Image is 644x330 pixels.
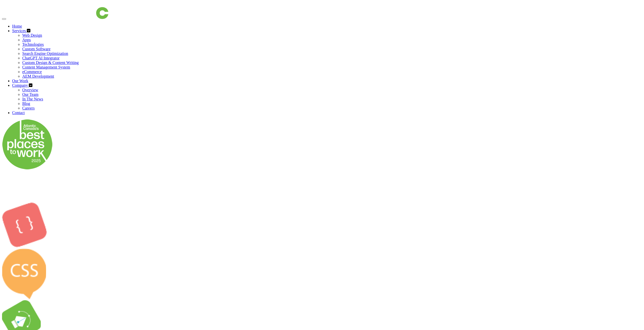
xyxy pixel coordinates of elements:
a: Technologies [22,42,44,47]
a: Content Management System [22,65,70,69]
a: AEM Development [22,74,54,78]
h3: Our dedicated team develops , , and that turn your vision into reality. [2,193,642,203]
a: Web Design [22,33,42,37]
img: immediac [7,2,108,19]
a: Company [12,83,29,87]
a: Home [12,24,22,28]
a: Careers [22,106,35,110]
h1: Let’s Build Smarter Solutions with . [2,171,642,188]
span: websites [85,194,109,202]
a: Services [12,29,27,33]
span: mobile apps [171,194,205,202]
a: Apps [22,38,31,42]
a: Overview [22,88,38,92]
a: In The News [22,97,43,101]
a: Our Team [22,92,38,97]
a: Our Work [12,79,28,83]
img: Pink%20Block.png [2,203,47,247]
a: Blog [22,101,30,106]
a: ChatGPT AI Integrator [22,56,59,60]
img: Down [2,119,53,170]
a: Custom Software [22,47,51,51]
span: AI + Human Ingenuity [207,171,350,187]
a: eCommerce [22,70,42,74]
img: CSS%20Bubble.png [2,248,46,299]
a: Custom Design & Content Writing [22,60,79,65]
a: Contact [12,111,25,115]
button: Toggle navigation [2,18,6,20]
span: custom software [111,194,157,202]
a: Search Engine Optimization [22,51,68,56]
